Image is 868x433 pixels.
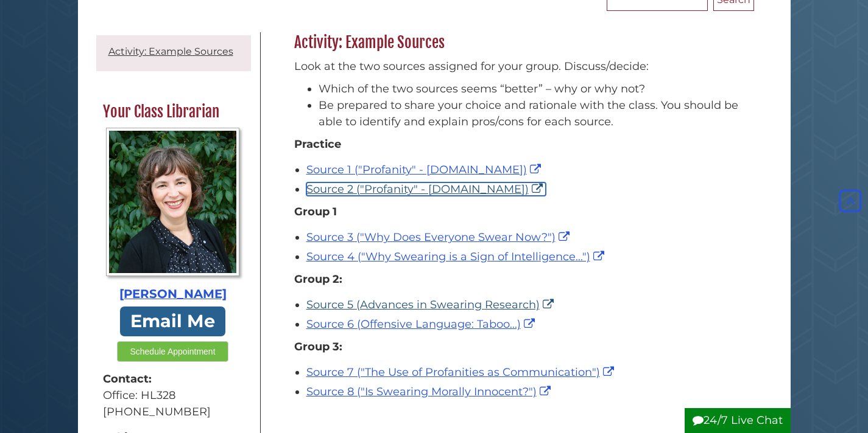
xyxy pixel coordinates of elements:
a: Source 7 ("The Use of Profanities as Communication") [306,365,617,379]
strong: Group 2: [294,272,342,286]
img: Profile Photo [106,128,239,276]
a: Email Me [120,307,226,336]
a: Source 5 (Advances in Swearing Research) [306,298,557,311]
p: Look at the two sources assigned for your group. Discuss/decide: [294,58,748,75]
h2: Your Class Librarian [97,102,249,122]
a: Source 1 ("Profanity" - [DOMAIN_NAME]) [306,163,544,176]
li: Which of the two sources seems “better” – why or why not? [319,81,748,97]
strong: Group 1 [294,205,337,218]
a: Source 4 ("Why Swearing is a Sign of Intelligence...") [306,250,607,263]
strong: Group 3: [294,340,342,353]
strong: Contact: [103,371,243,387]
a: Profile Photo [PERSON_NAME] [103,128,243,303]
div: [PERSON_NAME] [103,285,243,303]
li: Be prepared to share your choice and rationale with the class. You should be able to identify and... [319,97,748,130]
button: 24/7 Live Chat [685,408,791,433]
div: [PHONE_NUMBER] [103,404,243,420]
a: Activity: Example Sources [108,46,233,57]
a: Source 6 (Offensive Language: Taboo...) [306,317,538,331]
div: Office: HL328 [103,387,243,404]
h2: Activity: Example Sources [288,33,754,52]
strong: Practice [294,137,341,151]
a: Source 3 ("Why Does Everyone Swear Now?") [306,230,573,244]
a: Source 8 ("Is Swearing Morally Innocent?") [306,385,554,398]
a: Back to Top [836,195,865,208]
a: Source 2 ("Profanity" - [DOMAIN_NAME]) [306,182,546,196]
button: Schedule Appointment [117,341,228,362]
